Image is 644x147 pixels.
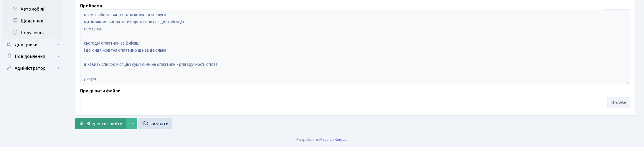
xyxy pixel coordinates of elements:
[80,9,630,84] textarea: Вітаю маємо заборгованність за комунал послуги ми зможемо виплатити борг на протязі двох місяців ...
[80,87,120,94] label: Прикріпити файли
[319,136,347,143] a: Massive Kinetic
[296,136,348,143] div: Розроблено .
[80,2,102,9] label: Проблема
[75,118,126,129] button: Зберегти і вийти
[3,27,62,39] a: Порушення
[3,50,62,62] a: Повідомлення
[3,3,62,15] a: Автомобілі
[138,118,172,129] a: Скасувати
[3,62,62,74] a: Адміністратор
[3,15,62,27] a: Щоденник
[86,120,123,127] span: Зберегти і вийти
[3,39,62,50] a: Довідники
